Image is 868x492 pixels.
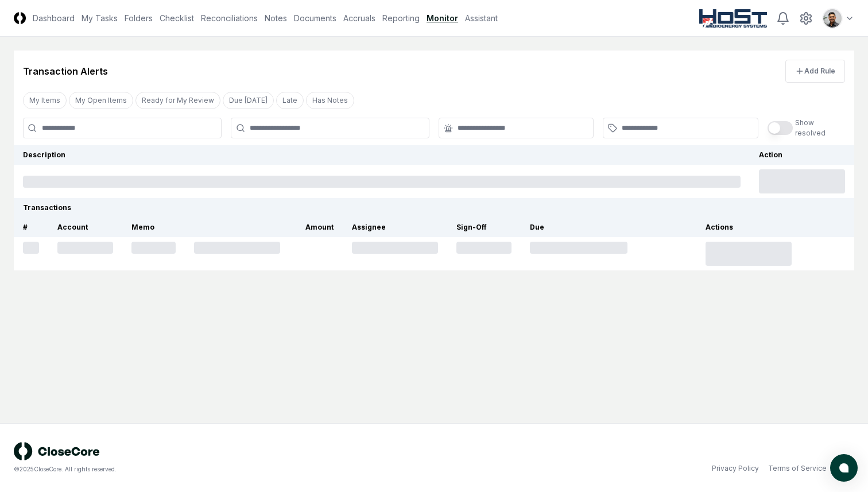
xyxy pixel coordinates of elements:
button: Late [276,92,304,109]
button: atlas-launcher [830,454,858,482]
a: Monitor [427,12,458,24]
th: Memo [122,218,185,237]
img: logo [14,442,100,460]
button: Add Rule [785,60,845,83]
a: Reconciliations [201,12,258,24]
button: My Items [23,92,67,109]
a: Assistant [465,12,498,24]
button: Has Notes [306,92,354,109]
button: Ready for My Review [135,92,220,109]
img: HoSt BioEnergy logo [699,9,768,28]
a: Terms of Service [768,463,827,474]
th: Actions [696,218,854,237]
a: Folders [125,12,153,24]
a: Dashboard [33,12,75,24]
img: Logo [14,12,26,24]
th: Sign-Off [447,218,521,237]
th: Due [521,218,696,237]
a: Privacy Policy [712,463,759,474]
a: Checklist [160,12,194,24]
a: Notes [265,12,287,24]
th: Action [750,145,854,165]
p: Show resolved [795,118,845,138]
button: Due Today [223,92,274,109]
a: Accruals [343,12,375,24]
a: My Tasks [82,12,118,24]
th: # [14,218,48,237]
a: Documents [294,12,336,24]
a: Reporting [382,12,420,24]
th: Assignee [343,218,447,237]
th: Description [14,145,750,165]
th: Account [48,218,122,237]
button: My Open Items [69,92,133,109]
img: d09822cc-9b6d-4858-8d66-9570c114c672_eec49429-a748-49a0-a6ec-c7bd01c6482e.png [823,9,842,28]
div: Transaction Alerts [23,64,108,78]
th: Transactions [14,198,854,218]
th: Amount [185,218,343,237]
div: © 2025 CloseCore. All rights reserved. [14,465,434,474]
